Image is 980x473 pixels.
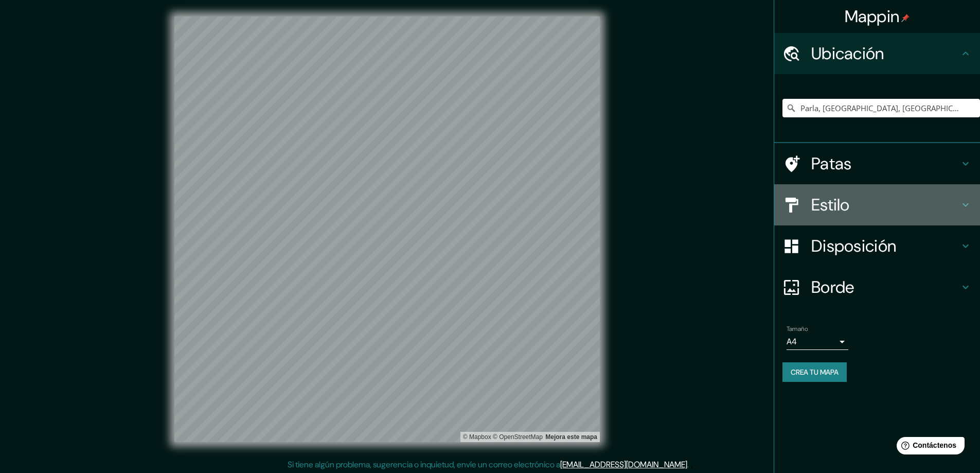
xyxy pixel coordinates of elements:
font: Tamaño [787,325,808,333]
div: Borde [774,267,980,308]
font: © OpenStreetMap [493,433,543,441]
font: Ubicación [811,43,884,64]
font: Disposición [811,235,896,257]
canvas: Mapa [174,16,600,442]
button: Crea tu mapa [782,362,847,382]
font: . [687,459,689,470]
font: Mappin [845,6,900,27]
font: Estilo [811,194,850,216]
font: Patas [811,153,852,174]
font: . [690,459,692,470]
font: Mejora este mapa [545,433,597,441]
div: Disposición [774,225,980,267]
a: Mapbox [463,433,491,441]
font: Crea tu mapa [791,367,839,377]
font: Si tiene algún problema, sugerencia o inquietud, envíe un correo electrónico a [288,459,560,470]
div: Patas [774,143,980,184]
a: Map feedback [545,433,597,441]
a: [EMAIL_ADDRESS][DOMAIN_NAME] [560,459,687,470]
font: . [689,459,690,470]
div: Estilo [774,184,980,225]
input: Elige tu ciudad o zona [782,99,980,117]
a: Mapa de calles abierto [493,433,543,441]
iframe: Lanzador de widgets de ayuda [888,433,969,462]
div: A4 [787,334,848,350]
img: pin-icon.png [901,14,910,22]
font: Borde [811,276,854,298]
font: © Mapbox [463,433,491,441]
font: A4 [787,336,797,347]
div: Ubicación [774,33,980,74]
